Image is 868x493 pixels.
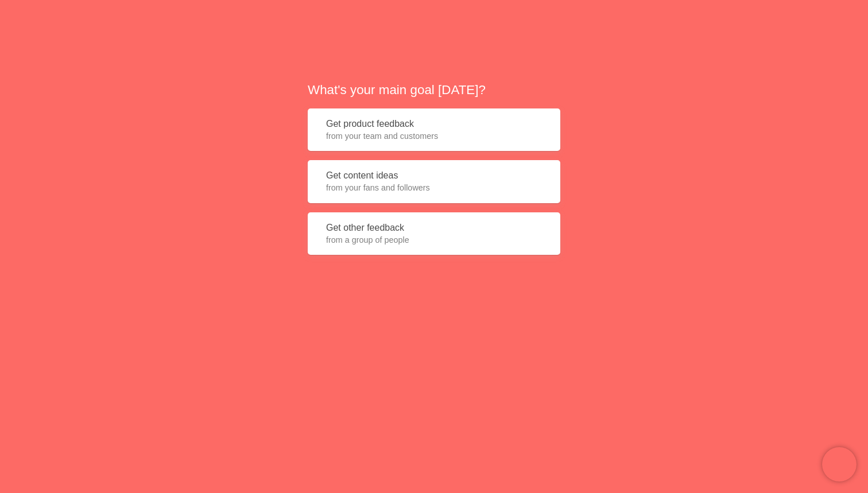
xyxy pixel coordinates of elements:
button: Get product feedbackfrom your team and customers [308,108,560,152]
span: from your fans and followers [326,182,542,193]
button: Get other feedbackfrom a group of people [308,212,560,255]
span: from a group of people [326,234,542,246]
iframe: Chatra live chat [822,447,857,482]
button: Get content ideasfrom your fans and followers [308,160,560,203]
h2: What's your main goal [DATE]? [308,81,560,99]
span: from your team and customers [326,130,542,142]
